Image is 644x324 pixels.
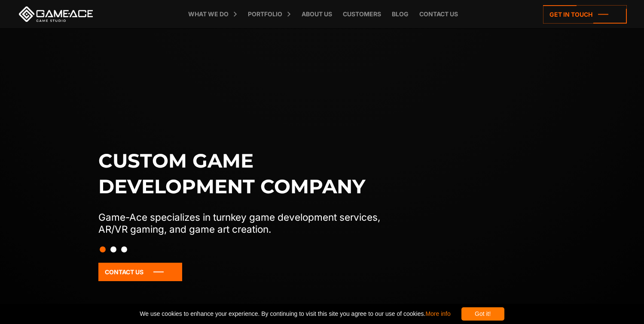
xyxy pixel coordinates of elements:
[98,148,398,199] h1: Custom game development company
[425,310,450,317] a: More info
[140,307,450,321] span: We use cookies to enhance your experience. By continuing to visit this site you agree to our use ...
[121,242,127,257] button: Slide 3
[461,307,504,321] div: Got it!
[100,242,106,257] button: Slide 1
[98,263,182,281] a: Contact Us
[110,242,116,257] button: Slide 2
[543,5,627,24] a: Get in touch
[98,211,398,235] p: Game-Ace specializes in turnkey game development services, AR/VR gaming, and game art creation.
